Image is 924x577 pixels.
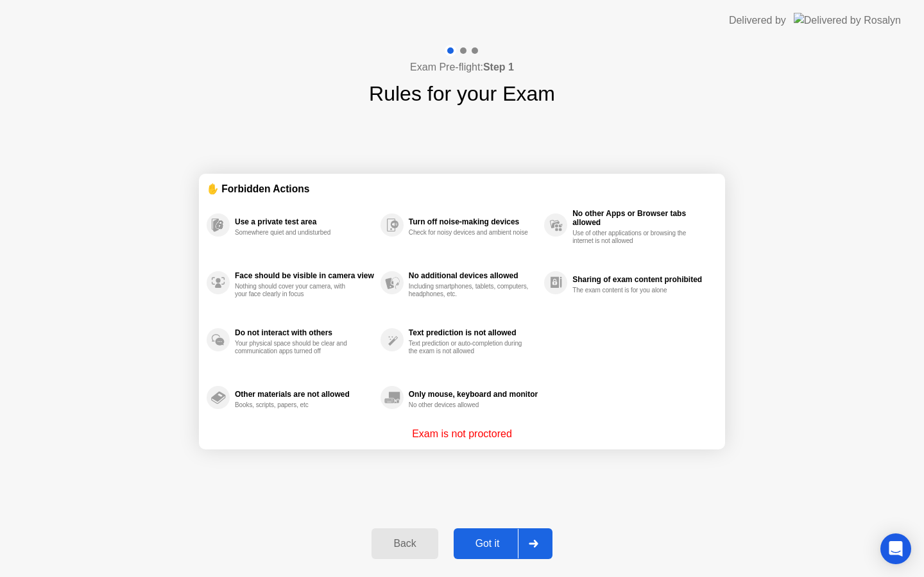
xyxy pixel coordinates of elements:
[369,78,555,109] h1: Rules for your Exam
[409,390,538,399] div: Only mouse, keyboard and monitor
[412,426,512,442] p: Exam is not proctored
[409,401,530,409] div: No other devices allowed
[572,209,711,227] div: No other Apps or Browser tabs allowed
[235,283,356,298] div: Nothing should cover your camera, with your face clearly in focus
[375,538,434,549] div: Back
[235,340,356,355] div: Your physical space should be clear and communication apps turned off
[483,62,514,72] b: Step 1
[880,533,911,564] div: Open Intercom Messenger
[794,13,901,28] img: Delivered by Rosalyn
[409,271,538,280] div: No additional devices allowed
[409,328,538,337] div: Text prediction is not allowed
[409,283,530,298] div: Including smartphones, tablets, computers, headphones, etc.
[409,217,538,226] div: Turn off noise-making devices
[729,13,786,28] div: Delivered by
[235,328,374,337] div: Do not interact with others
[235,401,356,409] div: Books, scripts, papers, etc
[235,229,356,237] div: Somewhere quiet and undisturbed
[235,271,374,280] div: Face should be visible in camera view
[235,217,374,226] div: Use a private test area
[207,181,717,196] div: ✋ Forbidden Actions
[409,229,530,237] div: Check for noisy devices and ambient noise
[454,528,552,559] button: Got it
[572,275,711,284] div: Sharing of exam content prohibited
[572,230,694,245] div: Use of other applications or browsing the internet is not allowed
[235,390,374,399] div: Other materials are not allowed
[572,287,694,294] div: The exam content is for you alone
[410,60,514,75] h4: Exam Pre-flight:
[458,538,518,549] div: Got it
[409,340,530,355] div: Text prediction or auto-completion during the exam is not allowed
[372,528,438,559] button: Back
